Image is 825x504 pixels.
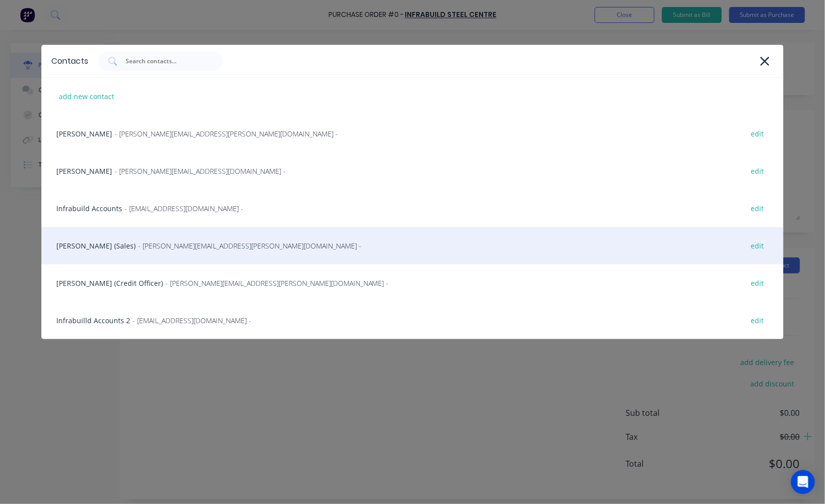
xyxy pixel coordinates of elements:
[54,89,119,104] div: add new contact
[746,238,769,253] div: edit
[41,152,784,190] div: [PERSON_NAME]
[115,128,338,139] span: - [PERSON_NAME][EMAIL_ADDRESS][PERSON_NAME][DOMAIN_NAME] -
[125,203,243,214] span: - [EMAIL_ADDRESS][DOMAIN_NAME] -
[41,190,784,227] div: Infrabuild Accounts
[746,126,769,141] div: edit
[746,163,769,179] div: edit
[115,166,286,176] span: - [PERSON_NAME][EMAIL_ADDRESS][DOMAIN_NAME] -
[138,241,361,251] span: - [PERSON_NAME][EMAIL_ADDRESS][PERSON_NAME][DOMAIN_NAME] -
[133,315,251,326] span: - [EMAIL_ADDRESS][DOMAIN_NAME] -
[41,302,784,339] div: Infrabuilld Accounts 2
[125,56,207,66] input: Search contacts...
[41,115,784,152] div: [PERSON_NAME]
[746,275,769,291] div: edit
[165,278,389,288] span: - [PERSON_NAME][EMAIL_ADDRESS][PERSON_NAME][DOMAIN_NAME] -
[791,470,815,494] div: Open Intercom Messenger
[746,201,769,216] div: edit
[41,264,784,302] div: [PERSON_NAME] (Credit Officer)
[41,227,784,264] div: [PERSON_NAME] (Sales)
[746,313,769,328] div: edit
[51,55,88,67] div: Contacts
